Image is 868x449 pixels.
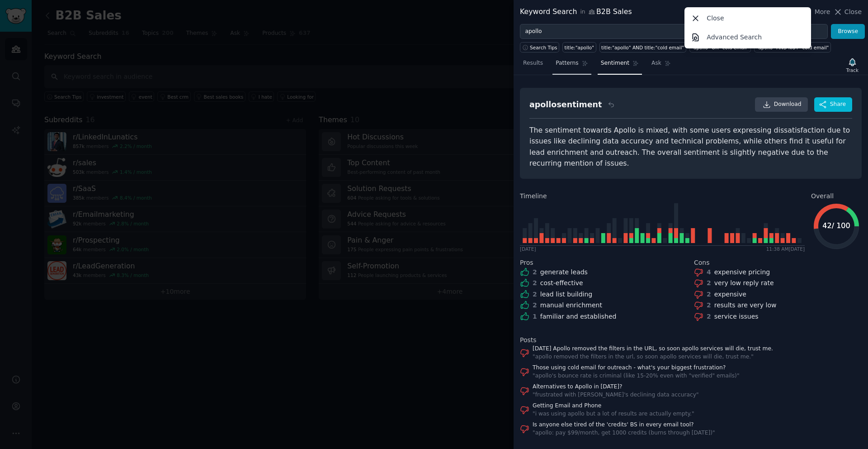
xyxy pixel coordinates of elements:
span: Pros [520,258,533,267]
div: " apollo removed the filters in the url, so soon apollo services will die, trust me. " [533,353,773,361]
span: More [815,7,830,17]
a: [DATE] Apollo removed the filters in the URL, so soon apollo services will die, trust me. [533,345,773,353]
div: expensive [714,290,746,299]
div: 11:38 AM [DATE] [766,246,805,252]
span: in [580,8,585,16]
a: Results [520,56,546,75]
a: Getting Email and Phone [533,402,694,410]
span: Close [844,7,862,17]
div: " i was using apollo but a lot of results are actually empty. " [533,410,694,418]
div: 4 [707,267,711,277]
p: Close [707,14,724,23]
a: Sentiment [598,56,642,75]
span: Timeline [520,191,547,201]
span: Posts [520,335,537,345]
input: Try a keyword related to your business [520,24,828,39]
div: 2 [707,290,711,299]
button: More [805,7,830,17]
div: familiar and established [540,312,617,321]
span: Sentiment [601,59,629,67]
span: Search Tips [530,44,557,51]
div: results are very low [714,301,777,310]
span: Ask [651,59,661,67]
a: Patterns [552,56,591,75]
a: Those using cold email for outreach - what's your biggest frustration? [533,364,740,372]
div: The sentiment towards Apollo is mixed, with some users expressing dissatisfaction due to issues l... [529,125,852,169]
span: Share [830,100,846,109]
div: " apollo: pay $99/month, get 1000 credits (burns through [DATE]) " [533,429,715,437]
a: Download [755,97,808,112]
div: 2 [707,301,711,310]
div: 2 [707,312,711,321]
div: expensive pricing [714,267,770,277]
a: Ask [648,56,674,75]
div: Track [846,67,859,73]
div: 2 [533,301,537,310]
button: Share [814,97,852,112]
div: cost-effective [540,278,583,288]
a: Is anyone else tired of the 'credits' BS in every email tool? [533,421,715,429]
text: 42 / 100 [822,221,850,230]
div: 2 [707,278,711,288]
button: Browse [831,24,865,39]
div: manual enrichment [540,301,602,310]
button: Track [843,56,862,75]
span: Download [774,100,802,109]
div: title:"apollo" AND title:"cold email" [601,44,684,51]
span: Patterns [556,59,578,67]
div: apollo sentiment [529,99,602,110]
span: Results [523,59,543,67]
div: [DATE] [520,246,536,252]
span: Overall [811,191,834,201]
button: Search Tips [520,42,559,53]
a: Alternatives to Apollo in [DATE]? [533,383,699,391]
div: " frustrated with [PERSON_NAME]'s declining data accuracy " [533,391,699,399]
div: very low reply rate [714,278,774,288]
a: title:"apollo" AND title:"cold email" [599,42,686,53]
div: Keyword Search B2B Sales [520,6,632,18]
div: 1 [533,312,537,321]
div: 2 [533,278,537,288]
div: generate leads [540,267,588,277]
div: title:"apollo" [565,44,594,51]
div: 2 [533,290,537,299]
div: lead list building [540,290,593,299]
div: 2 [533,267,537,277]
div: service issues [714,312,759,321]
a: title:"apollo" [562,42,596,53]
span: Cons [694,258,710,267]
a: Advanced Search [686,28,810,47]
button: Close [833,7,862,17]
div: " apollo's bounce rate is criminal (like 15-20% even with "verified" emails) " [533,372,740,380]
p: Advanced Search [707,33,762,42]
